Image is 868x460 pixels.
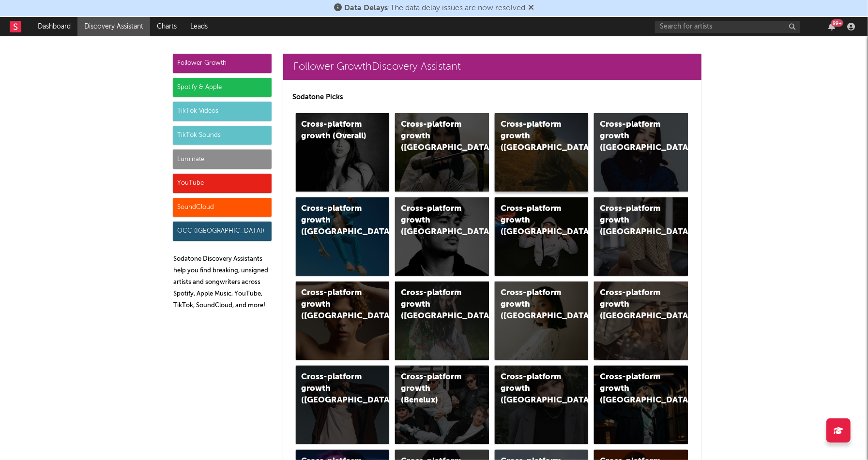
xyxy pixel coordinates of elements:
[77,17,150,36] a: Discovery Assistant
[296,113,390,192] a: Cross-platform growth (Overall)
[401,287,467,322] div: Cross-platform growth ([GEOGRAPHIC_DATA])
[395,282,489,360] a: Cross-platform growth ([GEOGRAPHIC_DATA])
[495,282,589,360] a: Cross-platform growth ([GEOGRAPHIC_DATA])
[302,203,367,238] div: Cross-platform growth ([GEOGRAPHIC_DATA])
[495,113,589,192] a: Cross-platform growth ([GEOGRAPHIC_DATA])
[173,102,272,121] div: TikTok Videos
[501,119,566,154] div: Cross-platform growth ([GEOGRAPHIC_DATA])
[173,54,272,73] div: Follower Growth
[495,197,589,276] a: Cross-platform growth ([GEOGRAPHIC_DATA]/GSA)
[31,17,77,36] a: Dashboard
[173,174,272,193] div: YouTube
[501,287,566,322] div: Cross-platform growth ([GEOGRAPHIC_DATA])
[296,282,390,360] a: Cross-platform growth ([GEOGRAPHIC_DATA])
[495,366,589,444] a: Cross-platform growth ([GEOGRAPHIC_DATA])
[293,91,692,103] p: Sodatone Picks
[501,203,566,238] div: Cross-platform growth ([GEOGRAPHIC_DATA]/GSA)
[296,366,390,444] a: Cross-platform growth ([GEOGRAPHIC_DATA])
[302,287,367,322] div: Cross-platform growth ([GEOGRAPHIC_DATA])
[831,19,843,27] div: 99 +
[600,371,666,406] div: Cross-platform growth ([GEOGRAPHIC_DATA])
[174,253,272,312] p: Sodatone Discovery Assistants help you find breaking, unsigned artists and songwriters across Spo...
[828,23,835,30] button: 99+
[183,17,214,36] a: Leads
[594,113,688,192] a: Cross-platform growth ([GEOGRAPHIC_DATA])
[600,203,666,238] div: Cross-platform growth ([GEOGRAPHIC_DATA])
[594,366,688,444] a: Cross-platform growth ([GEOGRAPHIC_DATA])
[600,287,666,322] div: Cross-platform growth ([GEOGRAPHIC_DATA])
[173,149,272,169] div: Luminate
[501,371,566,406] div: Cross-platform growth ([GEOGRAPHIC_DATA])
[344,4,388,12] span: Data Delays
[302,371,367,406] div: Cross-platform growth ([GEOGRAPHIC_DATA])
[401,119,467,154] div: Cross-platform growth ([GEOGRAPHIC_DATA])
[344,4,525,12] span: : The data delay issues are now resolved
[296,197,390,276] a: Cross-platform growth ([GEOGRAPHIC_DATA])
[173,222,272,241] div: OCC ([GEOGRAPHIC_DATA])
[283,54,701,80] a: Follower GrowthDiscovery Assistant
[150,17,183,36] a: Charts
[655,21,800,33] input: Search for artists
[395,197,489,276] a: Cross-platform growth ([GEOGRAPHIC_DATA])
[401,203,467,238] div: Cross-platform growth ([GEOGRAPHIC_DATA])
[600,119,666,154] div: Cross-platform growth ([GEOGRAPHIC_DATA])
[401,371,467,406] div: Cross-platform growth (Benelux)
[173,78,272,97] div: Spotify & Apple
[302,119,367,142] div: Cross-platform growth (Overall)
[395,113,489,192] a: Cross-platform growth ([GEOGRAPHIC_DATA])
[173,126,272,145] div: TikTok Sounds
[528,4,534,12] span: Dismiss
[594,197,688,276] a: Cross-platform growth ([GEOGRAPHIC_DATA])
[594,282,688,360] a: Cross-platform growth ([GEOGRAPHIC_DATA])
[395,366,489,444] a: Cross-platform growth (Benelux)
[173,198,272,217] div: SoundCloud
